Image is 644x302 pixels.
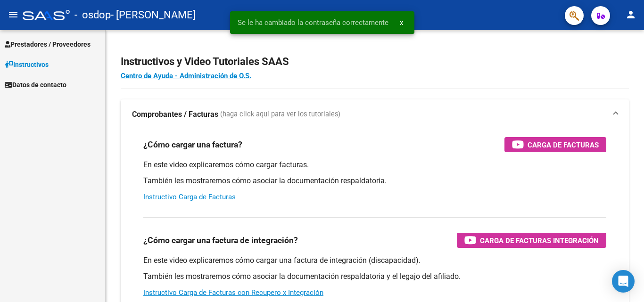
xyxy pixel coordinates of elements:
[238,18,388,27] span: Se le ha cambiado la contraseña correctamente
[8,9,19,20] mat-icon: menu
[480,235,599,246] span: Carga de Facturas Integración
[143,160,606,170] p: En este video explicaremos cómo cargar facturas.
[143,288,323,297] a: Instructivo Carga de Facturas con Recupero x Integración
[132,109,218,120] strong: Comprobantes / Facturas
[143,255,606,266] p: En este video explicaremos cómo cargar una factura de integración (discapacidad).
[143,176,606,186] p: También les mostraremos cómo asociar la documentación respaldatoria.
[457,233,606,248] button: Carga de Facturas Integración
[528,139,599,151] span: Carga de Facturas
[111,5,196,25] span: - [PERSON_NAME]
[143,138,242,151] h3: ¿Cómo cargar una factura?
[400,18,403,27] span: x
[625,9,636,20] mat-icon: person
[220,109,340,120] span: (haga click aquí para ver los tutoriales)
[5,39,91,49] span: Prestadores / Proveedores
[612,270,635,293] div: Open Intercom Messenger
[392,14,411,31] button: x
[74,5,111,25] span: - osdop
[5,59,49,70] span: Instructivos
[121,99,629,130] mat-expansion-panel-header: Comprobantes / Facturas (haga click aquí para ver los tutoriales)
[504,137,606,152] button: Carga de Facturas
[121,72,251,80] a: Centro de Ayuda - Administración de O.S.
[121,53,629,71] h2: Instructivos y Video Tutoriales SAAS
[143,193,236,201] a: Instructivo Carga de Facturas
[143,234,298,247] h3: ¿Cómo cargar una factura de integración?
[143,271,606,282] p: También les mostraremos cómo asociar la documentación respaldatoria y el legajo del afiliado.
[5,80,66,90] span: Datos de contacto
